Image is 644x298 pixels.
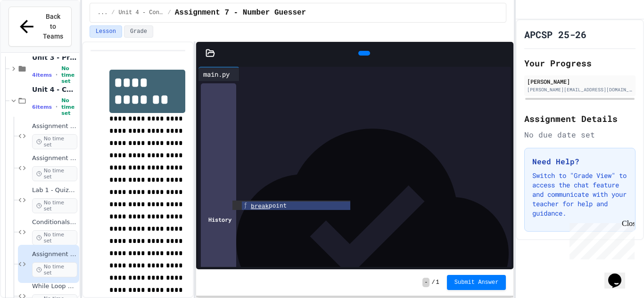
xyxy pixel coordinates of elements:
[436,279,439,286] span: 1
[527,86,633,93] div: [PERSON_NAME][EMAIL_ADDRESS][DOMAIN_NAME]
[32,282,77,290] span: While Loop Coding Challenges (In-Class)
[4,4,65,60] div: Chat with us now!Close
[527,77,633,86] div: [PERSON_NAME]
[32,104,52,110] span: 6 items
[524,56,636,70] h2: Your Progress
[168,9,171,16] span: /
[447,275,506,290] button: Submit Answer
[524,129,636,140] div: No due date set
[56,71,58,79] span: •
[124,25,153,38] button: Grade
[431,279,435,286] span: /
[532,171,627,218] p: Switch to "Grade View" to access the chat feature and communicate with your teacher for help and ...
[175,7,306,18] span: Assignment 7 - Number Guesser
[32,262,77,277] span: No time set
[32,198,77,213] span: No time set
[198,67,239,81] div: main.py
[61,65,77,84] span: No time set
[454,279,499,286] span: Submit Answer
[524,112,636,125] h2: Assignment Details
[56,103,58,111] span: •
[32,134,77,149] span: No time set
[32,53,77,62] span: Unit 3 - Programming Basics
[32,186,77,194] span: Lab 1 - Quiz-Game
[32,218,77,226] span: Conditionals Bingo
[32,166,77,181] span: No time set
[119,9,164,16] span: Unit 4 - Control Structures
[198,69,234,79] div: main.py
[111,9,115,16] span: /
[32,250,77,258] span: Assignment 7 - Number Guesser
[604,260,635,289] iframe: chat widget
[8,7,72,47] button: Back to Teams
[524,28,586,41] h1: APCSP 25-26
[532,156,627,167] h3: Need Help?
[32,230,77,245] span: No time set
[32,72,52,78] span: 4 items
[422,278,429,287] span: -
[90,25,122,38] button: Lesson
[98,9,108,16] span: ...
[32,122,77,130] span: Assignment 5 - Booleans
[42,12,64,41] span: Back to Teams
[32,85,77,94] span: Unit 4 - Control Structures
[61,97,77,116] span: No time set
[566,219,635,259] iframe: chat widget
[32,154,77,162] span: Assignment 6 - Discount Calculator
